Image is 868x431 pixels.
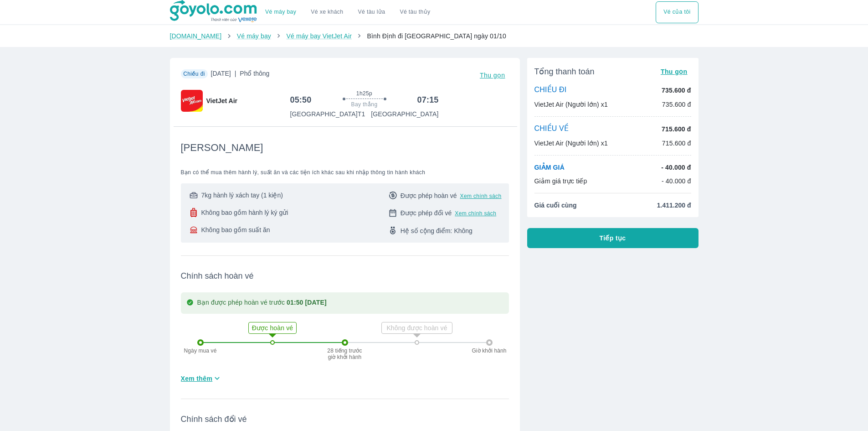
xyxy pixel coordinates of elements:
span: VietJet Air [206,96,237,105]
a: Vé tàu lửa [351,1,393,23]
a: Vé máy bay [237,32,271,40]
p: [GEOGRAPHIC_DATA] [371,109,438,119]
button: Thu gọn [476,69,509,82]
button: Thu gọn [657,65,691,78]
p: Giảm giá trực tiếp [534,177,587,186]
p: - 40.000 đ [662,177,691,186]
strong: 01:50 [DATE] [287,299,327,306]
a: Vé máy bay [265,9,296,16]
span: Bay thẳng [351,101,378,108]
span: 1.411.200 đ [657,201,691,210]
p: VietJet Air (Người lớn) x1 [534,139,608,148]
p: Giờ khởi hành [469,348,510,354]
p: CHIỀU ĐI [534,85,567,95]
button: Xem thêm [177,371,226,386]
span: Chiều đi [183,71,205,77]
h6: 07:15 [417,94,439,105]
p: VietJet Air (Người lớn) x1 [534,100,608,109]
span: [DATE] [211,69,270,82]
button: Vé của tôi [656,1,698,23]
span: Bình Định đi [GEOGRAPHIC_DATA] ngày 01/10 [367,32,506,40]
a: Vé máy bay VietJet Air [286,32,351,40]
span: Tổng thanh toán [534,66,595,77]
span: Được phép hoàn vé [401,191,457,200]
p: 715.600 đ [662,125,691,134]
div: choose transportation mode [656,1,698,23]
nav: breadcrumb [170,31,699,41]
p: Được hoàn vé [250,323,295,332]
p: Bạn được phép hoàn vé trước [197,298,327,308]
button: Xem chính sách [455,210,496,217]
button: Vé tàu thủy [392,1,437,23]
span: Không bao gồm hành lý ký gửi [201,208,288,217]
span: Chính sách đổi vé [181,414,509,425]
span: Thu gọn [661,68,688,75]
span: [PERSON_NAME] [181,141,263,154]
p: GIẢM GIÁ [534,163,565,172]
div: choose transportation mode [258,1,437,23]
span: Không bao gồm suất ăn [201,225,270,234]
p: 735.600 đ [662,100,691,109]
p: CHIỀU VỀ [534,124,569,134]
span: Bạn có thể mua thêm hành lý, suất ăn và các tiện ích khác sau khi nhập thông tin hành khách [181,169,509,176]
p: [GEOGRAPHIC_DATA] T1 [290,109,365,119]
span: Hệ số cộng điểm: Không [401,226,473,235]
p: Không được hoàn vé [383,323,451,332]
span: Thu gọn [480,72,505,79]
p: - 40.000 đ [661,163,691,172]
button: Tiếp tục [527,228,699,248]
h6: 05:50 [290,94,312,105]
span: Được phép đổi vé [401,208,452,218]
p: Ngày mua vé [180,348,221,354]
span: | [235,70,236,77]
a: [DOMAIN_NAME] [170,32,222,40]
p: 715.600 đ [662,139,691,148]
span: Tiếp tục [600,234,626,243]
span: Chính sách hoàn vé [181,270,509,281]
span: 1h25p [356,90,372,97]
a: Vé xe khách [311,9,343,16]
span: Phổ thông [240,70,269,77]
p: 28 tiếng trước giờ khởi hành [327,348,363,360]
span: 7kg hành lý xách tay (1 kiện) [201,191,283,200]
button: Xem chính sách [460,192,502,200]
span: Giá cuối cùng [534,201,577,210]
p: 735.600 đ [662,86,691,95]
span: Xem thêm [181,374,213,383]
